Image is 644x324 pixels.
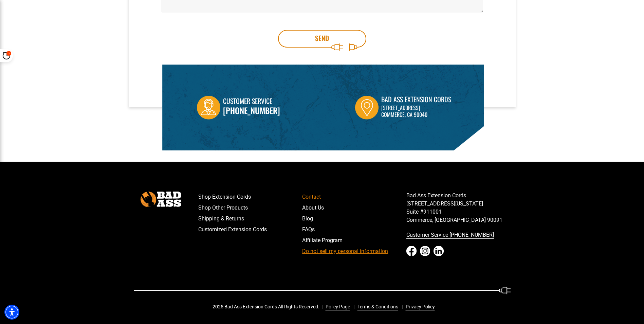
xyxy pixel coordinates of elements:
[406,230,511,240] a: call 833-674-1699
[420,246,430,256] a: Instagram - open in a new tab
[403,303,435,310] a: Privacy Policy
[302,246,406,257] a: Do not sell my personal information
[381,104,451,118] p: [STREET_ADDRESS] Commerce, CA 90040
[223,96,280,107] div: Customer Service
[198,224,302,235] a: Customized Extension Cords
[406,246,417,256] a: Facebook - open in a new tab
[381,94,451,104] div: Bad Ass Extension Cords
[141,192,181,207] img: Bad Ass Extension Cords
[302,192,406,202] a: Contact
[302,213,406,224] a: Blog
[406,192,511,224] p: Bad Ass Extension Cords [STREET_ADDRESS][US_STATE] Suite #911001 Commerce, [GEOGRAPHIC_DATA] 90091
[323,303,350,310] a: Policy Page
[197,96,220,120] img: Customer Service
[198,202,302,213] a: Shop Other Products
[302,202,406,213] a: About Us
[278,30,366,48] button: Send
[355,96,379,120] img: Bad Ass Extension Cords
[355,303,398,310] a: Terms & Conditions
[302,224,406,235] a: FAQs
[434,246,444,256] a: LinkedIn - open in a new tab
[4,305,19,320] div: Accessibility Menu
[213,303,440,310] div: 2025 Bad Ass Extension Cords All Rights Reserved.
[198,213,302,224] a: Shipping & Returns
[302,235,406,246] a: Affiliate Program
[223,104,280,116] a: call 833-674-1699
[198,192,302,202] a: Shop Extension Cords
